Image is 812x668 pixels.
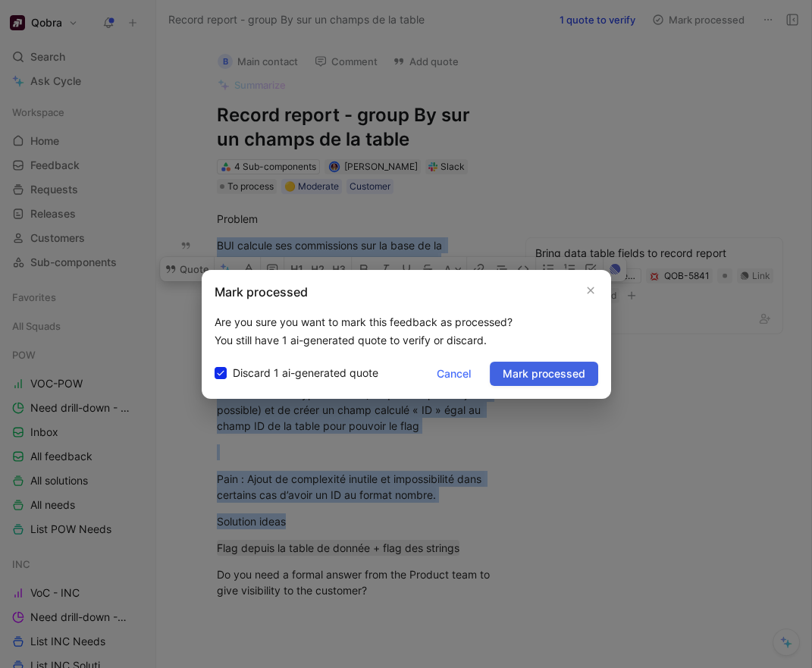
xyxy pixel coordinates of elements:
span: Mark processed [503,365,585,383]
button: Mark processed [490,362,598,386]
h2: Mark processed [215,283,308,301]
p: You still have 1 ai-generated quote to verify or discard. [215,331,598,350]
span: Cancel [437,365,471,383]
p: Are you sure you want to mark this feedback as processed? [215,313,598,331]
span: Discard 1 ai-generated quote [233,364,378,382]
button: Cancel [424,362,484,386]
